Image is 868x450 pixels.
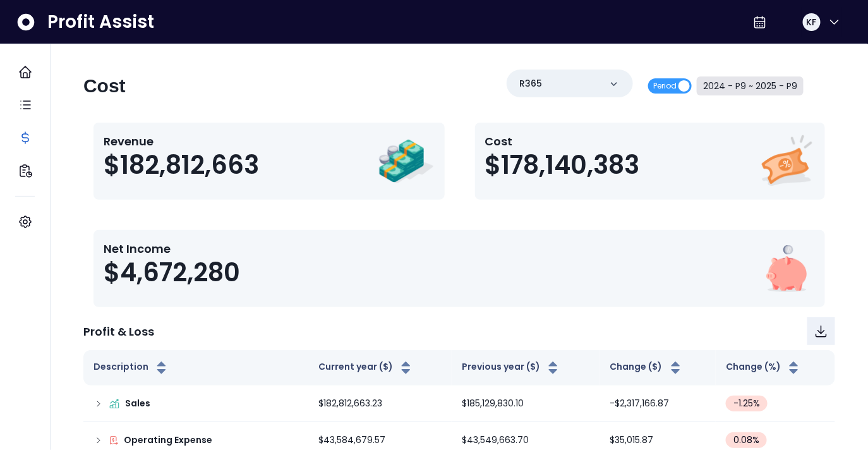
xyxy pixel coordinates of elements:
[733,434,759,447] span: 0.08 %
[104,150,259,180] span: $182,812,663
[485,150,640,180] span: $178,140,383
[83,75,126,97] h2: Cost
[697,76,804,95] button: 2024 - P9 ~ 2025 - P9
[308,386,452,422] td: $182,812,663.23
[726,360,802,375] button: Change (%)
[600,386,716,422] td: -$2,317,166.87
[485,133,640,150] p: Cost
[104,257,240,288] span: $4,672,280
[104,133,259,150] p: Revenue
[93,360,169,375] button: Description
[104,240,240,257] p: Net Income
[653,78,677,94] span: Period
[807,16,817,28] span: KF
[318,360,414,375] button: Current year ($)
[758,133,815,190] img: Cost
[452,386,600,422] td: $185,129,830.10
[519,77,542,90] p: R365
[124,434,212,447] p: Operating Expense
[378,133,435,190] img: Revenue
[733,397,760,410] span: -1.25 %
[758,240,815,297] img: Net Income
[125,397,150,410] p: Sales
[83,323,154,340] p: Profit & Loss
[462,360,561,375] button: Previous year ($)
[47,11,154,33] span: Profit Assist
[807,317,835,345] button: Download
[610,360,684,375] button: Change ($)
